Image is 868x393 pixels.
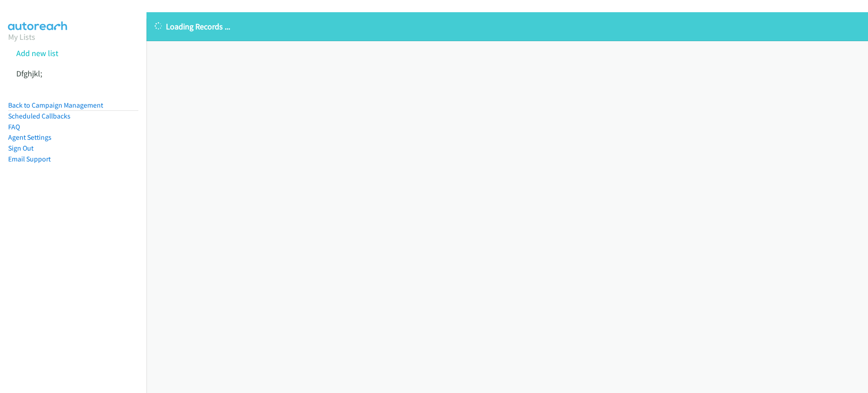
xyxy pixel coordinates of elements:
[8,32,35,42] a: My Lists
[8,155,51,163] a: Email Support
[8,101,103,109] a: Back to Campaign Management
[8,123,20,131] a: FAQ
[8,133,52,142] a: Agent Settings
[8,112,71,120] a: Scheduled Callbacks
[155,20,860,33] p: Loading Records ...
[16,68,42,79] a: Dfghjkl;
[16,48,58,58] a: Add new list
[8,144,33,152] a: Sign Out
